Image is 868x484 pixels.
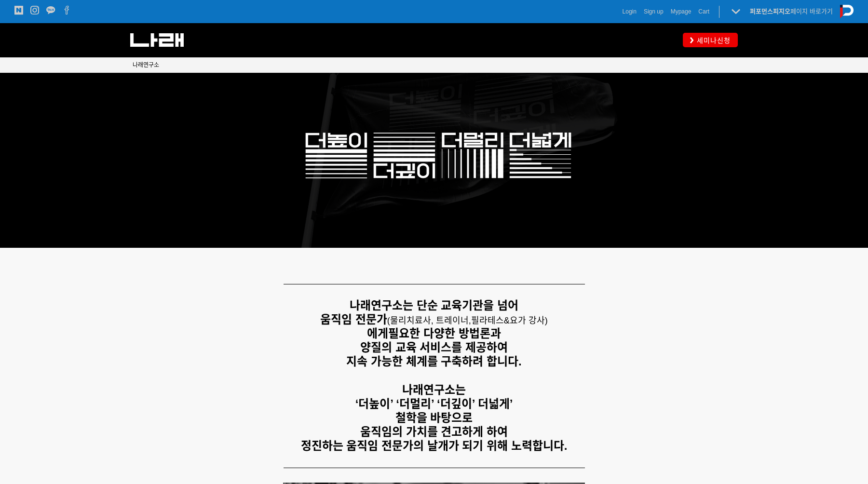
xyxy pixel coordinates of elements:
[694,36,731,45] span: 세미나신청
[346,355,521,368] strong: 지속 가능한 체계를 구축하려 합니다.
[750,8,790,15] strong: 퍼포먼스피지오
[133,62,159,68] span: 나래연구소
[750,8,833,15] a: 퍼포먼스피지오페이지 바로가기
[644,7,664,16] a: Sign up
[367,327,388,340] strong: 에게
[395,411,473,424] strong: 철학을 바탕으로
[623,7,637,16] a: Login
[360,341,508,354] strong: 양질의 교육 서비스를 제공하여
[683,33,738,47] a: 세미나신청
[471,316,548,325] span: 필라테스&요가 강사)
[388,327,501,340] strong: 필요한 다양한 방법론과
[360,425,508,438] strong: 움직임의 가치를 견고하게 하여
[301,439,568,452] strong: 정진하는 움직임 전문가의 날개가 되기 위해 노력합니다.
[698,7,709,16] a: Cart
[402,383,466,396] strong: 나래연구소는
[355,397,513,410] strong: ‘더높이’ ‘더멀리’ ‘더깊이’ 더넓게’
[133,60,159,70] a: 나래연구소
[320,313,387,326] strong: 움직임 전문가
[671,7,692,16] a: Mypage
[350,299,518,312] strong: 나래연구소는 단순 교육기관을 넘어
[387,316,471,325] span: (
[390,316,471,325] span: 물리치료사, 트레이너,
